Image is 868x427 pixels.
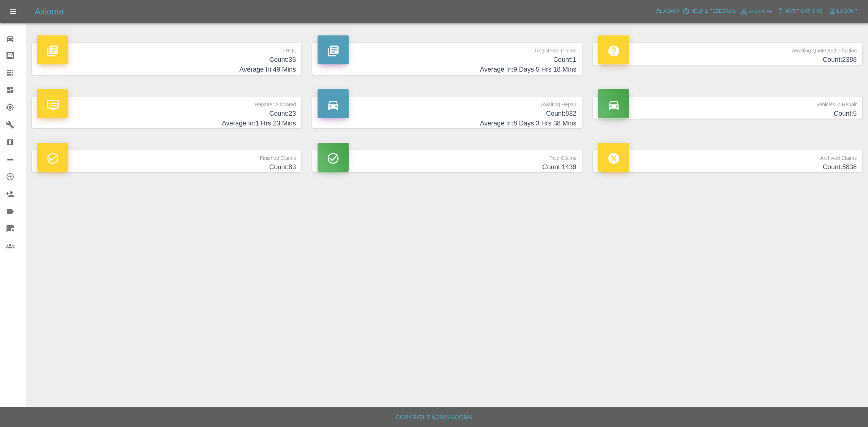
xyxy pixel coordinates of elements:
a: Repairer AllocatedCount:23Average In:1 Hrs 23 Mins [32,97,301,129]
p: Awaiting Repair [318,97,576,109]
h4: Count: 1 [318,55,576,65]
p: Archived Claims [598,150,857,162]
span: Help & Feedback [690,7,736,16]
p: FNOL [37,43,296,55]
button: Help & Feedback [681,6,737,17]
h4: Count: 35 [37,55,296,65]
span: Account [749,8,773,16]
button: Open drawer [4,3,22,20]
h4: Count: 83 [37,162,296,172]
p: Awaiting Quote Authorisation [598,43,857,55]
h6: Copyright © 2025 Axioma [6,413,862,423]
h5: Axioma [35,6,64,17]
a: Awaiting Quote AuthorisationCount:2388 [593,43,862,65]
h4: Count: 23 [37,109,296,119]
a: Account [738,6,775,17]
a: Awaiting RepairCount:832Average In:8 Days 3 Hrs 38 Mins [312,97,582,129]
a: Admin [654,6,681,17]
p: Paid Claims [318,150,576,162]
a: Finished ClaimsCount:83 [32,150,301,172]
h4: Count: 5 [598,109,857,119]
p: Registered Claims [318,43,576,55]
h4: Count: 1439 [318,162,576,172]
h4: Count: 5838 [598,162,857,172]
a: Paid ClaimsCount:1439 [312,150,582,172]
h4: Average In: 49 Mins [37,65,296,74]
h4: Average In: 8 Days 3 Hrs 38 Mins [318,119,576,128]
button: Logout [827,6,859,17]
h4: Average In: 9 Days 5 Hrs 18 Mins [318,65,576,74]
h4: Count: 832 [318,109,576,119]
span: Admin [663,7,679,16]
span: Logout [837,7,858,16]
p: Vehicles in Repair [598,97,857,109]
span: Notifications [785,7,822,16]
h4: Average In: 1 Hrs 23 Mins [37,119,296,128]
p: Repairer Allocated [37,97,296,109]
p: Finished Claims [37,150,296,162]
h4: Count: 2388 [598,55,857,65]
a: Registered ClaimsCount:1Average In:9 Days 5 Hrs 18 Mins [312,43,582,75]
button: Notifications [775,6,824,17]
a: FNOLCount:35Average In:49 Mins [32,43,301,75]
a: Archived ClaimsCount:5838 [593,150,862,172]
a: Vehicles in RepairCount:5 [593,97,862,119]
